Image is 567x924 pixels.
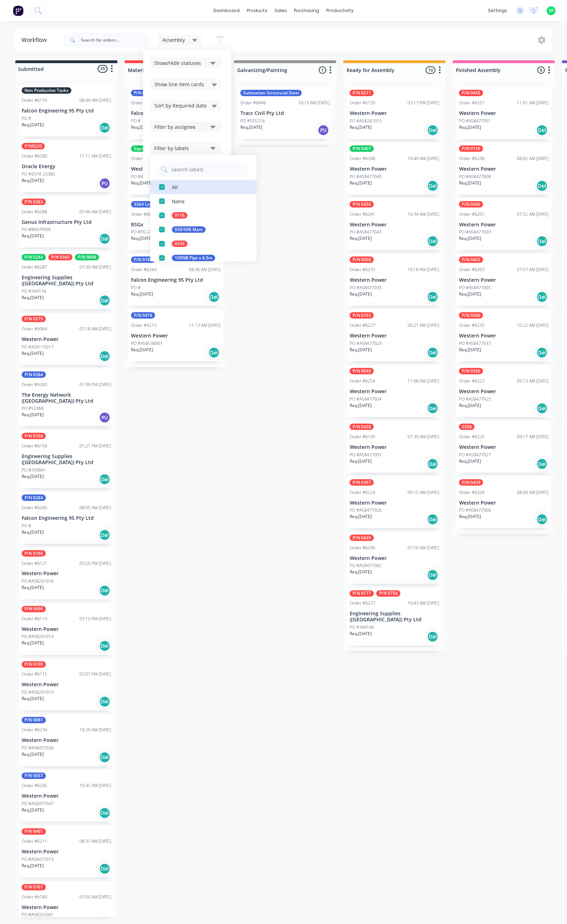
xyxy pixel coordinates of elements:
p: Western Power [459,166,549,172]
p: PO #A58477005 [459,285,491,291]
p: Falcon Engineering 95 Pty Ltd [131,277,220,283]
div: 03:20 PM [DATE] [80,560,111,567]
div: Del [427,570,438,581]
div: Order #6225 [459,434,485,440]
p: PO #339841 [22,467,46,473]
p: PO #A58477026 [350,507,382,513]
div: Del [99,640,110,652]
div: P/N 0277 [131,90,155,96]
div: Order #6223 [459,378,485,384]
div: Del [536,180,548,192]
div: 035/008 Mast [172,226,206,233]
div: Del [208,347,220,358]
div: P/N 0356Order #622309:13 AM [DATE]Western PowerPO #A58477025Req.[DATE]Del [456,365,551,417]
div: P/N 0159 [459,145,483,152]
div: Filter by assignee [154,123,208,131]
span: SK [549,7,554,14]
div: Del [536,458,548,470]
p: PO #340146 [350,625,374,631]
div: P/N 0284Order #626001:30 PM [DATE]The Energy Network ([GEOGRAPHIC_DATA]) Pty LtdPO #52468Req.[DAT... [19,369,114,427]
div: 09:21 AM [DATE] [408,322,439,329]
div: All [172,183,178,191]
div: 11:13 AM [DATE] [189,322,220,329]
div: P/N 0188 [131,257,155,263]
div: P/N 0898 [75,254,99,260]
p: Req. [DATE] [131,347,153,353]
p: PO #9374-25060 [22,171,55,177]
p: Req. [DATE] [22,295,44,301]
p: Req. [DATE] [22,473,44,480]
div: 10:15 AM [DATE] [298,100,330,106]
p: Req. [DATE] [131,124,153,131]
div: 10:43 AM [DATE] [408,600,439,607]
p: Western Power [22,571,111,577]
div: Substation Structural SteelOrder #604610:15 AM [DATE]Tracc Civil Pty LtdPO #505316Req.[DATE]PU [238,87,333,139]
p: Western Power [459,389,549,395]
div: Order #6064 [22,326,47,332]
div: Del [536,347,548,358]
p: Req. [DATE] [240,124,262,131]
div: Order #6174 [22,97,47,104]
div: PU [99,412,110,423]
p: PO #A58477037 [459,340,491,347]
div: Order #6254 [350,378,375,384]
div: Order #6146 [131,155,157,162]
div: P/N 0193Order #622709:21 AM [DATE]Western PowerPO #A58477029Req.[DATE]Del [347,309,442,362]
p: Western Power [459,500,549,506]
div: P/N 0081Order #623410:20 AM [DATE]Western PowerPO #A58477036Req.[DATE]Del [19,714,114,766]
div: 33kV Line EquipmentOrder #603108:56 AM [DATE]RSGxPO #PO-2781-007Req.[DATE]PU [128,198,223,251]
div: P/N0220Order #628011:11 AM [DATE]Oracle EnergyPO #9374-25060Req.[DATE]PU [19,140,114,192]
div: 01:30 PM [DATE] [80,381,111,388]
p: PO #A58477008 [459,174,491,180]
div: Order #6235 [459,322,485,329]
p: Western Power [350,222,439,228]
p: Engineering Supplies ([GEOGRAPHIC_DATA]) Pty Ltd [350,611,439,623]
div: Order #6273 [131,322,157,329]
button: Filter by assignee [150,121,221,132]
div: Del [99,696,110,708]
div: P/N 0402Order #620307:57 AM [DATE]Western PowerPO #A58477005Req.[DATE]Del [456,254,551,306]
p: PO #PO-2781-007 [131,229,167,235]
div: Del [99,529,110,541]
div: Order #6227 [350,322,375,329]
span: Sort by Required date [154,102,207,109]
p: Western Power [131,333,220,339]
p: Req. [DATE] [131,291,153,297]
p: PO #A58477001 [350,452,382,458]
p: PO #A58477054 [350,396,382,402]
div: Del [427,514,438,525]
p: Req. [DATE] [350,569,372,576]
div: Del [427,125,438,136]
p: Req. [DATE] [350,458,372,464]
div: Order #6251 [459,100,485,106]
div: P/N 0360 [48,254,72,260]
p: PO #A58477027 [459,452,491,458]
div: P/N 0096 [22,606,46,612]
div: P/N0220 [22,143,45,149]
div: Del [427,458,438,470]
div: None [172,197,185,205]
p: Req. [DATE] [131,180,153,186]
div: 07:52 AM [DATE] [517,211,549,218]
input: Search for orders... [81,33,151,47]
p: PO #A58477043 [350,229,382,235]
p: Western Power [459,277,549,283]
div: 0358 [459,424,475,430]
p: Req. [DATE] [22,696,44,702]
p: PO # [22,523,31,529]
div: Del [427,631,438,643]
div: Del [99,351,110,362]
div: 33kV Line Equipment [131,201,180,208]
p: PO #A58477002 [350,563,382,569]
p: Req. [DATE] [22,585,44,591]
div: 03:17 PM [DATE] [408,100,439,106]
p: Req. [DATE] [350,291,372,297]
div: P/N 0283Order #628807:46 AM [DATE]Genus Infrastructure Pty LtdPO #80070905Req.[DATE]Del [19,196,114,248]
div: Del [99,474,110,485]
p: Req. [DATE] [131,235,153,242]
p: PO #A58477035 [350,285,382,291]
p: Req. [DATE] [459,124,481,131]
div: P/N 0049Order #625411:08 AM [DATE]Western PowerPO #A58477054Req.[DATE]Del [347,365,442,417]
p: Western Power [459,222,549,228]
div: 08:36 AM [DATE] [189,266,220,273]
